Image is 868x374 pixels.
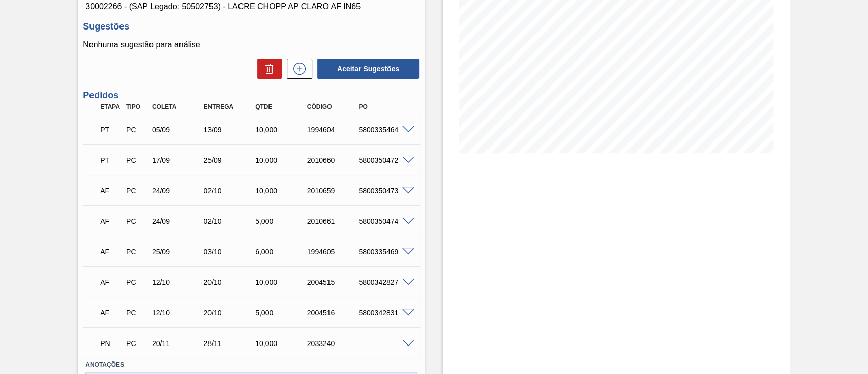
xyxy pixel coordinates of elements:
div: Excluir Sugestões [252,59,282,79]
div: 5800335469 [356,248,413,256]
div: 5800350473 [356,187,413,195]
div: Pedido de Compra [124,187,150,195]
div: 17/09/2025 [149,156,207,164]
div: Aguardando Faturamento [98,302,124,324]
div: 6,000 [253,248,310,256]
p: PT [100,126,122,134]
p: AF [100,217,122,225]
div: 2010661 [305,217,362,225]
div: Entrega [201,103,258,110]
div: Aguardando Faturamento [98,271,124,294]
div: Etapa [98,103,124,110]
label: Anotações [85,358,417,372]
h3: Pedidos [83,90,420,101]
p: Nenhuma sugestão para análise [83,40,420,49]
h3: Sugestões [83,21,420,32]
div: 20/10/2025 [201,278,258,286]
div: 1994605 [305,248,362,256]
div: Pedido de Compra [124,248,150,256]
div: 1994604 [305,126,362,134]
div: 02/10/2025 [201,187,258,195]
p: AF [100,248,122,256]
div: Pedido em Trânsito [98,149,124,171]
div: 05/09/2025 [149,126,207,134]
div: 03/10/2025 [201,248,258,256]
div: 10,000 [253,187,310,195]
div: 25/09/2025 [201,156,258,164]
div: Coleta [149,103,207,110]
div: 10,000 [253,156,310,164]
div: 5,000 [253,309,310,317]
div: 5800350472 [356,156,413,164]
div: Aceitar Sugestões [312,57,420,80]
p: PT [100,156,122,164]
div: Pedido de Compra [124,126,150,134]
p: AF [100,309,122,317]
div: 2033240 [305,339,362,348]
button: Aceitar Sugestões [317,59,419,79]
div: Pedido de Compra [124,309,150,317]
div: 20/11/2025 [149,339,207,348]
div: Pedido em Negociação [98,332,124,355]
div: Aguardando Faturamento [98,180,124,202]
div: Aguardando Faturamento [98,241,124,263]
div: 24/09/2025 [149,217,207,225]
span: 30002266 - (SAP Legado: 50502753) - LACRE CHOPP AP CLARO AF IN65 [85,2,417,11]
div: Nova sugestão [282,59,312,79]
div: 24/09/2025 [149,187,207,195]
div: Tipo [124,103,150,110]
div: 20/10/2025 [201,309,258,317]
div: 5,000 [253,217,310,225]
p: PN [100,339,122,348]
div: 5800342827 [356,278,413,286]
div: PO [356,103,413,110]
div: Pedido de Compra [124,217,150,225]
div: 10,000 [253,278,310,286]
div: 10,000 [253,339,310,348]
div: 5800342831 [356,309,413,317]
div: 12/10/2025 [149,309,207,317]
div: 2004516 [305,309,362,317]
div: Código [305,103,362,110]
div: 5800335464 [356,126,413,134]
div: 28/11/2025 [201,339,258,348]
div: Aguardando Faturamento [98,210,124,233]
div: Pedido em Trânsito [98,119,124,141]
div: 2010660 [305,156,362,164]
div: Qtde [253,103,310,110]
div: 02/10/2025 [201,217,258,225]
div: 2010659 [305,187,362,195]
div: 10,000 [253,126,310,134]
div: 5800350474 [356,217,413,225]
div: 2004515 [305,278,362,286]
div: 25/09/2025 [149,248,207,256]
div: Pedido de Compra [124,339,150,348]
div: 12/10/2025 [149,278,207,286]
p: AF [100,187,122,195]
div: Pedido de Compra [124,278,150,286]
div: Pedido de Compra [124,156,150,164]
p: AF [100,278,122,286]
div: 13/09/2025 [201,126,258,134]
